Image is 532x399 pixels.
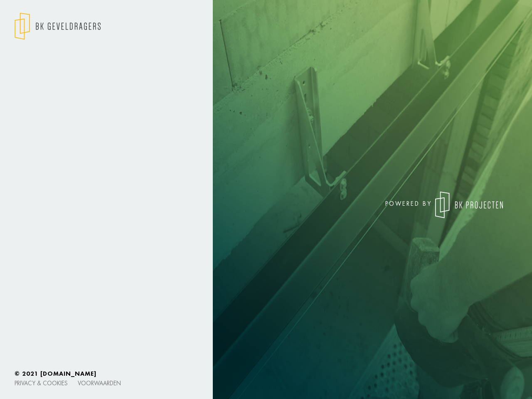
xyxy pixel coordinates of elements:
a: Privacy & cookies [15,379,68,387]
a: Voorwaarden [78,379,121,387]
img: logo [435,192,503,218]
div: powered by [272,192,503,218]
img: logo [15,12,101,40]
h6: © 2021 [DOMAIN_NAME] [15,370,517,377]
